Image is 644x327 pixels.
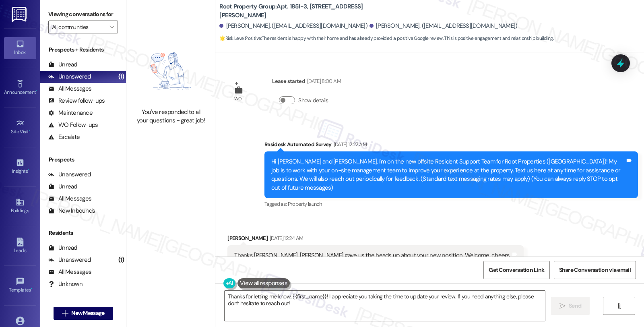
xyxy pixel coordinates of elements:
[219,34,553,43] span: : The resident is happy with their home and has already provided a positive Google review. This i...
[4,195,36,217] a: Buildings
[227,234,524,245] div: [PERSON_NAME]
[559,303,566,309] i: 
[305,77,341,85] div: [DATE] 8:00 AM
[48,207,95,215] div: New Inbounds
[48,121,98,129] div: WO Follow-ups
[48,182,77,191] div: Unread
[48,97,105,105] div: Review follow-ups
[48,72,91,81] div: Unanswered
[31,286,32,292] span: •
[234,95,242,103] div: WO
[271,157,625,192] div: Hi [PERSON_NAME] and [PERSON_NAME], I'm on the new offsite Resident Support Team for Root Propert...
[551,297,590,315] button: Send
[554,261,636,279] button: Share Conversation via email
[52,21,105,33] input: All communities
[48,256,91,264] div: Unanswered
[4,116,36,138] a: Site Visit •
[4,37,36,59] a: Inbox
[48,244,77,252] div: Unread
[219,22,367,30] div: [PERSON_NAME]. ([EMAIL_ADDRESS][DOMAIN_NAME])
[4,235,36,257] a: Leads
[225,291,545,321] textarea: Thanks for letting me know, {{first_name}}! I appreciate you taking the time to update your revie...
[569,302,581,310] span: Send
[369,22,518,30] div: [PERSON_NAME]. ([EMAIL_ADDRESS][DOMAIN_NAME])
[48,8,118,21] label: Viewing conversations for
[48,133,80,141] div: Escalate
[332,140,367,149] div: [DATE] 12:22 AM
[264,198,638,210] div: Tagged as:
[40,155,126,164] div: Prospects
[234,251,511,260] div: Thanks [PERSON_NAME]. [PERSON_NAME] gave us the heads up about your new position. Welcome, cheers.
[71,309,104,317] span: New Message
[4,275,36,296] a: Templates •
[116,254,126,266] div: (1)
[48,268,91,276] div: All Messages
[54,307,113,320] button: New Message
[36,88,37,94] span: •
[48,280,83,288] div: Unknown
[48,109,93,117] div: Maintenance
[62,310,68,317] i: 
[272,77,341,88] div: Lease started
[264,140,638,151] div: Residesk Automated Survey
[288,201,322,207] span: Property launch
[48,85,91,93] div: All Messages
[48,170,91,179] div: Unanswered
[40,229,126,237] div: Residents
[135,38,206,103] img: empty-state
[219,2,380,20] b: Root Property Group: Apt. 1851-3, [STREET_ADDRESS][PERSON_NAME]
[559,266,631,274] span: Share Conversation via email
[40,46,126,54] div: Prospects + Residents
[48,60,77,69] div: Unread
[616,303,622,309] i: 
[12,7,28,22] img: ResiDesk Logo
[298,96,328,105] label: Show details
[28,167,29,173] span: •
[4,156,36,178] a: Insights •
[116,70,126,83] div: (1)
[219,35,261,41] strong: 🌟 Risk Level: Positive
[48,195,91,203] div: All Messages
[29,128,30,133] span: •
[135,108,206,125] div: You've responded to all your questions - great job!
[489,266,544,274] span: Get Conversation Link
[268,234,303,242] div: [DATE] 12:24 AM
[109,24,114,30] i: 
[483,261,549,279] button: Get Conversation Link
